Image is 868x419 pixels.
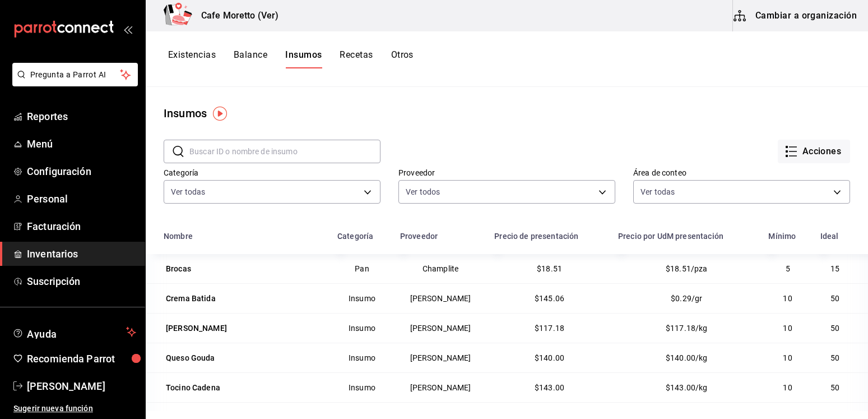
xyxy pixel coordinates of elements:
td: Pan [331,254,393,283]
div: navigation tabs [168,49,414,68]
span: $18.51 [537,264,562,273]
span: $143.00/kg [666,383,708,392]
span: $117.18 [535,324,564,333]
span: 50 [830,383,839,392]
label: Categoría [164,169,380,177]
button: Insumos [285,49,322,68]
button: Recetas [340,49,373,68]
span: $117.18/kg [666,324,708,333]
span: Menú [27,136,136,151]
button: Acciones [778,140,850,163]
span: $0.29/gr [671,294,702,303]
span: Ver todos [406,186,440,197]
td: Insumo [331,313,393,343]
div: Precio por UdM presentación [618,232,723,241]
span: 50 [830,353,839,362]
a: Pregunta a Parrot AI [8,77,138,89]
div: Ideal [820,232,839,241]
td: Champlite [393,254,488,283]
div: Proveedor [400,232,438,241]
span: 10 [783,383,792,392]
input: Buscar ID o nombre de insumo [189,140,380,163]
span: 50 [830,294,839,303]
span: $140.00/kg [666,353,708,362]
button: Pregunta a Parrot AI [12,63,138,86]
img: Tooltip marker [213,107,227,121]
div: Mínimo [768,232,796,241]
div: Tocino Cadena [166,382,220,393]
div: Precio de presentación [494,232,578,241]
span: Sugerir nueva función [13,403,136,415]
div: Categoría [337,232,373,241]
span: [PERSON_NAME] [27,379,136,394]
span: Configuración [27,164,136,179]
span: $140.00 [535,353,564,362]
span: $143.00 [535,383,564,392]
span: Personal [27,191,136,206]
span: Pregunta a Parrot AI [30,69,120,81]
span: Ver todas [640,186,675,197]
td: Insumo [331,283,393,313]
span: 10 [783,353,792,362]
span: Suscripción [27,274,136,289]
div: Nombre [164,232,193,241]
button: Balance [234,49,267,68]
span: 50 [830,324,839,333]
span: 5 [786,264,790,273]
div: Queso Gouda [166,352,215,363]
td: Insumo [331,343,393,372]
span: Facturación [27,219,136,234]
span: $145.06 [535,294,564,303]
div: Insumos [164,105,207,122]
span: 15 [830,264,839,273]
span: Reportes [27,109,136,124]
span: Inventarios [27,246,136,261]
button: Otros [391,49,414,68]
td: [PERSON_NAME] [393,343,488,372]
label: Proveedor [398,169,615,177]
div: Brocas [166,263,191,274]
button: Existencias [168,49,216,68]
td: Insumo [331,372,393,402]
div: [PERSON_NAME] [166,323,227,334]
span: Ver todas [171,186,205,197]
button: open_drawer_menu [123,25,132,34]
h3: Cafe Moretto (Ver) [192,9,278,22]
span: $18.51/pza [666,264,708,273]
span: 10 [783,324,792,333]
label: Área de conteo [633,169,850,177]
span: Ayuda [27,325,122,339]
td: [PERSON_NAME] [393,283,488,313]
span: 10 [783,294,792,303]
span: Recomienda Parrot [27,351,136,366]
td: [PERSON_NAME] [393,372,488,402]
td: [PERSON_NAME] [393,313,488,343]
div: Crema Batida [166,293,216,304]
